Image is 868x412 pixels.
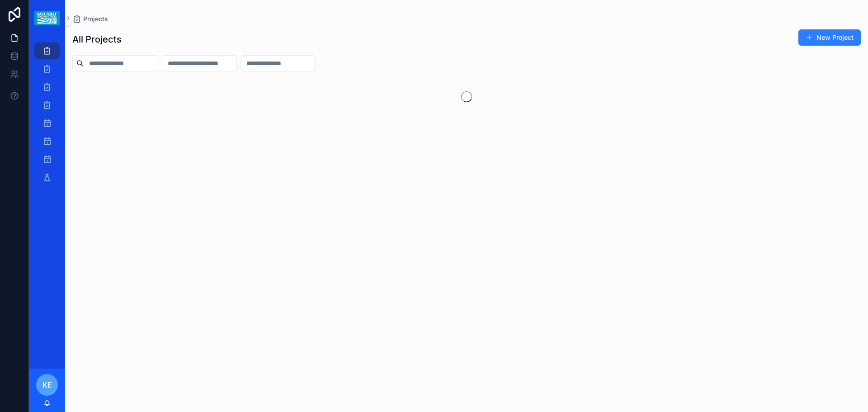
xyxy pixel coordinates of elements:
[42,379,52,390] span: KE
[72,33,122,46] h1: All Projects
[83,14,108,24] span: Projects
[34,11,59,25] img: App logo
[798,29,861,46] button: New Project
[72,14,108,24] a: Projects
[29,36,65,197] div: scrollable content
